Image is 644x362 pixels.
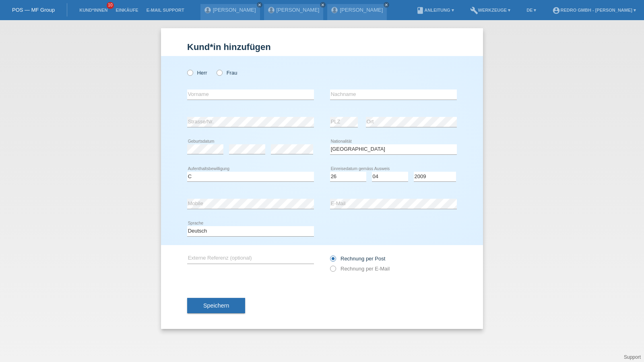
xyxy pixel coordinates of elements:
a: bookAnleitung ▾ [412,8,458,12]
a: account_circleRedro GmbH - [PERSON_NAME] ▾ [548,8,640,12]
a: close [384,2,389,8]
a: buildWerkzeuge ▾ [466,8,515,12]
a: Support [624,354,641,360]
input: Herr [187,70,192,75]
i: book [416,6,424,15]
i: close [384,3,388,7]
input: Rechnung per E-Mail [330,266,335,276]
i: build [470,6,478,15]
a: DE ▾ [522,8,540,12]
input: Frau [217,70,222,75]
span: Speichern [203,302,229,309]
label: Frau [217,70,237,76]
a: [PERSON_NAME] [213,7,256,13]
a: Einkäufe [111,8,142,12]
label: Rechnung per E-Mail [330,266,390,272]
a: [PERSON_NAME] [277,7,320,13]
a: close [320,2,326,8]
a: [PERSON_NAME] [340,7,383,13]
button: Speichern [187,298,245,313]
a: close [257,2,262,8]
label: Rechnung per Post [330,256,385,262]
i: close [258,3,262,7]
input: Rechnung per Post [330,256,335,266]
i: close [321,3,325,7]
i: account_circle [552,6,560,15]
a: POS — MF Group [12,7,55,13]
span: 10 [107,2,114,9]
a: Kund*innen [75,8,111,12]
h1: Kund*in hinzufügen [187,42,457,52]
a: E-Mail Support [142,8,188,12]
label: Herr [187,70,207,76]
